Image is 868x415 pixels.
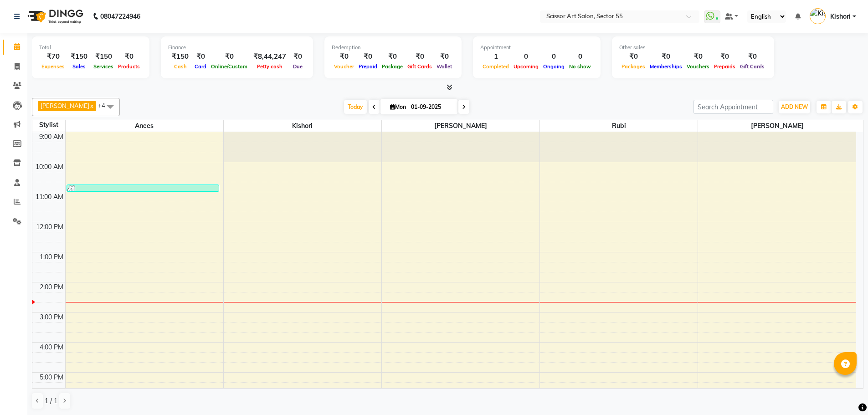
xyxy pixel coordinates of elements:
[38,252,65,262] div: 1:00 PM
[684,63,712,70] span: Vouchers
[67,185,219,191] div: unknown, TK01, 10:45 AM-11:00 AM, [PERSON_NAME] - Styling/Shave (M)
[810,8,826,24] img: Kishori
[39,51,67,62] div: ₹70
[23,4,86,29] img: logo
[380,51,405,62] div: ₹0
[356,63,380,70] span: Prepaid
[39,44,142,51] div: Total
[168,44,306,51] div: Finance
[37,132,65,142] div: 9:00 AM
[434,63,454,70] span: Wallet
[480,44,593,51] div: Appointment
[781,103,808,110] span: ADD NEW
[480,51,511,62] div: 1
[540,120,698,132] span: Rubi
[408,100,454,114] input: 2025-09-01
[541,51,567,62] div: 0
[541,63,567,70] span: Ongoing
[41,102,89,109] span: [PERSON_NAME]
[34,222,65,232] div: 12:00 PM
[405,63,434,70] span: Gift Cards
[779,101,810,113] button: ADD NEW
[738,63,767,70] span: Gift Cards
[693,100,773,114] input: Search Appointment
[91,63,116,70] span: Services
[647,63,684,70] span: Memberships
[712,63,738,70] span: Prepaids
[290,51,306,62] div: ₹0
[192,63,209,70] span: Card
[100,4,140,29] b: 08047224946
[567,51,593,62] div: 0
[388,103,408,110] span: Mon
[38,282,65,292] div: 2:00 PM
[712,51,738,62] div: ₹0
[619,44,767,51] div: Other sales
[168,51,192,62] div: ₹150
[405,51,434,62] div: ₹0
[684,51,712,62] div: ₹0
[66,120,223,132] span: Anees
[332,63,356,70] span: Voucher
[192,51,209,62] div: ₹0
[70,63,88,70] span: Sales
[830,12,851,21] span: Kishori
[380,63,405,70] span: Package
[172,63,189,70] span: Cash
[738,51,767,62] div: ₹0
[291,63,305,70] span: Due
[116,51,142,62] div: ₹0
[38,373,65,382] div: 5:00 PM
[332,44,454,51] div: Redemption
[250,51,290,62] div: ₹8,44,247
[647,51,684,62] div: ₹0
[511,63,541,70] span: Upcoming
[619,63,647,70] span: Packages
[91,51,116,62] div: ₹150
[34,162,65,172] div: 10:00 AM
[38,313,65,322] div: 3:00 PM
[45,396,57,406] span: 1 / 1
[619,51,647,62] div: ₹0
[209,63,250,70] span: Online/Custom
[67,51,91,62] div: ₹150
[255,63,285,70] span: Petty cash
[89,102,93,109] a: x
[511,51,541,62] div: 0
[567,63,593,70] span: No show
[209,51,250,62] div: ₹0
[382,120,539,132] span: [PERSON_NAME]
[32,120,65,130] div: Stylist
[830,379,859,406] iframe: chat widget
[344,100,367,114] span: Today
[698,120,856,132] span: [PERSON_NAME]
[38,343,65,352] div: 4:00 PM
[480,63,511,70] span: Completed
[116,63,142,70] span: Products
[39,63,67,70] span: Expenses
[434,51,454,62] div: ₹0
[34,192,65,202] div: 11:00 AM
[98,102,112,109] span: +4
[332,51,356,62] div: ₹0
[224,120,381,132] span: Kishori
[356,51,380,62] div: ₹0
